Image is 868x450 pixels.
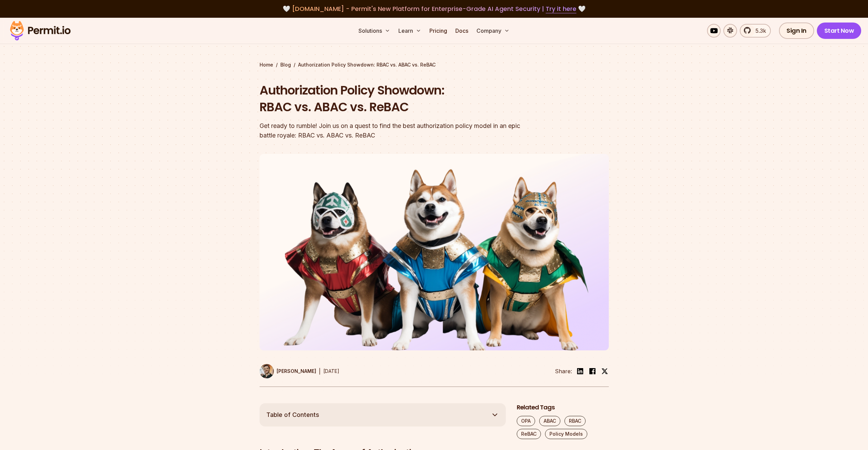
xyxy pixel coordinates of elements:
[517,403,609,412] h2: Related Tags
[260,61,609,68] div: / /
[260,61,273,68] a: Home
[260,82,521,116] h1: Authorization Policy Showdown: RBAC vs. ABAC vs. ReBAC
[517,429,541,439] a: ReBAC
[260,121,521,140] div: Get ready to rumble! Join us on a quest to find the best authorization policy model in an epic ba...
[260,364,316,378] a: [PERSON_NAME]
[319,367,321,375] div: |
[260,154,609,350] img: Authorization Policy Showdown: RBAC vs. ABAC vs. ReBAC
[779,23,814,39] a: Sign In
[277,368,316,375] p: [PERSON_NAME]
[260,403,506,426] button: Table of Contents
[292,4,576,13] span: [DOMAIN_NAME] - Permit's New Platform for Enterprise-Grade AI Agent Security |
[323,368,339,374] time: [DATE]
[517,416,535,426] a: OPA
[16,4,852,14] div: 🤍 🤍
[740,24,771,38] a: 5.3k
[817,23,862,39] a: Start Now
[576,367,584,375] img: linkedin
[7,19,74,42] img: Permit logo
[601,368,608,375] img: twitter
[545,429,587,439] a: Policy Models
[280,61,291,68] a: Blog
[751,27,766,35] span: 5.3k
[588,367,597,375] img: facebook
[427,24,450,38] a: Pricing
[396,24,424,38] button: Learn
[266,410,319,420] span: Table of Contents
[474,24,512,38] button: Company
[564,416,586,426] a: RBAC
[260,364,274,378] img: Daniel Bass
[546,4,576,13] a: Try it here
[555,367,572,375] li: Share:
[453,24,471,38] a: Docs
[539,416,560,426] a: ABAC
[356,24,393,38] button: Solutions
